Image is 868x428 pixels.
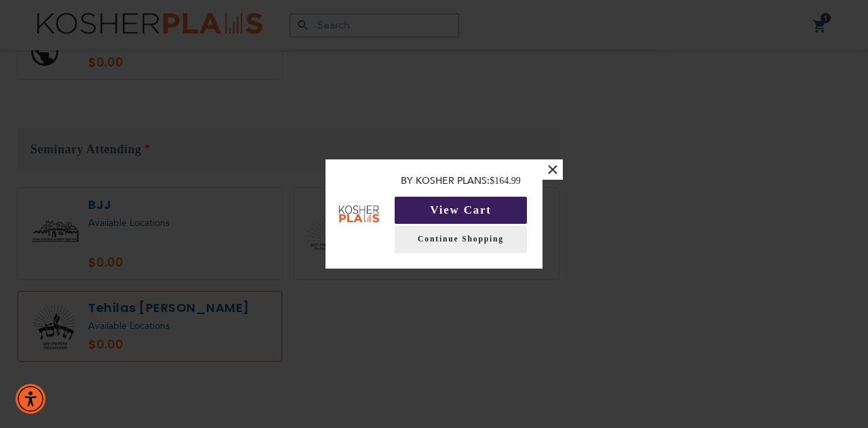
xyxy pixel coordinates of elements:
[542,159,563,180] button: ×
[395,226,527,253] a: Continue Shopping
[16,384,45,414] div: Accessibility Menu
[395,197,527,224] button: View Cart
[490,176,521,186] span: $164.99
[393,173,529,190] p: By Kosher Plans:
